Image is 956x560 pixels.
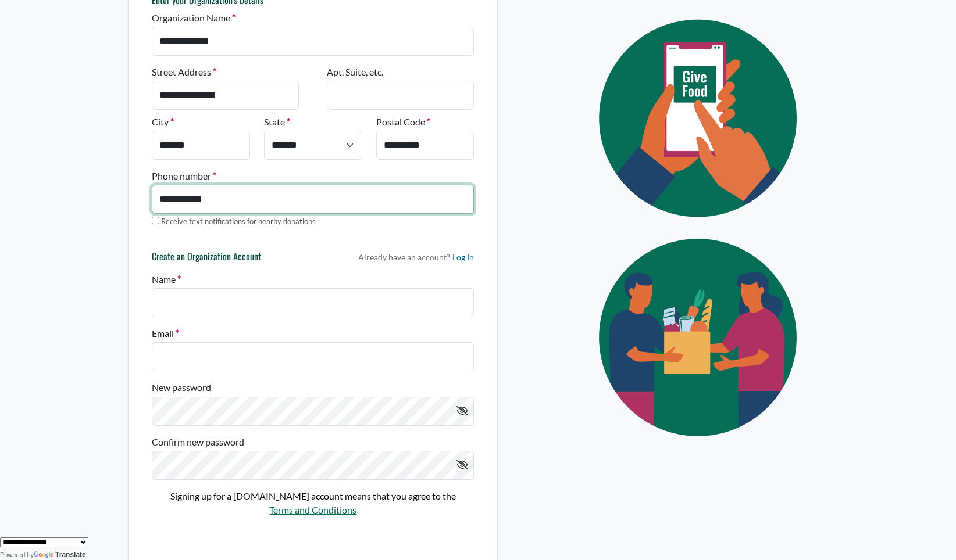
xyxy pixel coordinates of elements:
label: Phone number [152,169,216,183]
label: Organization Name [152,11,236,25]
p: Already have an account? [358,251,474,263]
label: City [152,115,174,129]
label: Confirm new password [152,435,244,449]
label: State [264,115,290,129]
label: Apt, Suite, etc. [327,65,383,79]
label: Postal Code [376,115,430,129]
label: Street Address [152,65,216,79]
label: New password [152,380,211,394]
a: Terms and Conditions [269,504,356,515]
label: Name [152,272,181,286]
a: Log In [452,251,474,263]
img: Google Translate [34,551,55,559]
label: Receive text notifications for nearby donations [161,216,316,228]
h6: Create an Organization Account [152,251,261,267]
img: Eye Icon [572,228,828,447]
a: Translate [34,551,86,559]
img: Eye Icon [572,9,828,228]
label: Email [152,326,179,340]
p: Signing up for a [DOMAIN_NAME] account means that you agree to the [152,489,474,503]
